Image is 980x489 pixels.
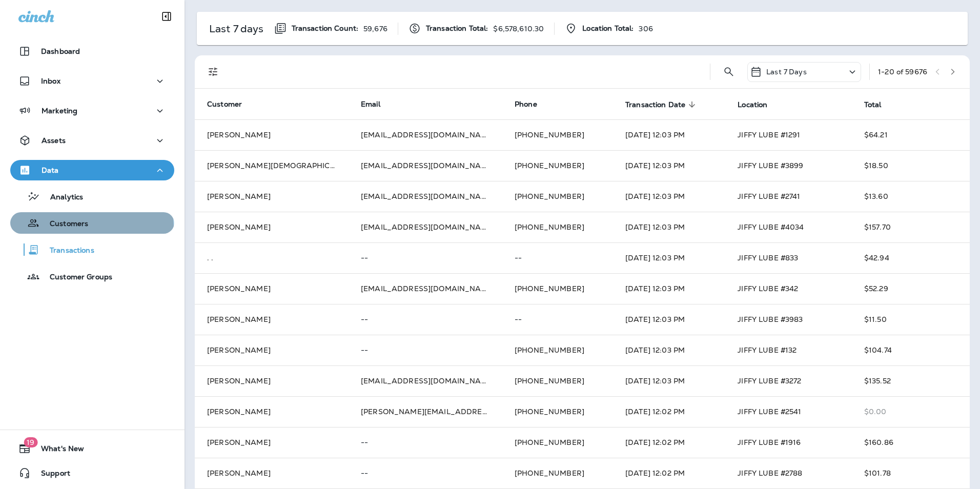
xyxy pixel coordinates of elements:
[502,458,613,488] td: [PHONE_NUMBER]
[39,219,88,229] p: Customers
[195,119,349,150] td: [PERSON_NAME]
[361,99,380,109] span: Email
[42,136,66,145] p: Assets
[613,458,725,488] td: [DATE] 12:02 PM
[613,396,725,427] td: [DATE] 12:02 PM
[582,24,634,33] span: Location Total:
[738,376,801,385] span: JIFFY LUBE #3272
[349,365,502,396] td: [EMAIL_ADDRESS][DOMAIN_NAME]
[738,345,797,355] span: JIFFY LUBE #132
[10,100,174,121] button: Marketing
[31,444,84,457] span: What's New
[852,335,970,365] td: $104.74
[195,365,349,396] td: [PERSON_NAME]
[10,130,174,151] button: Assets
[502,396,613,427] td: [PHONE_NUMBER]
[738,253,798,262] span: JIFFY LUBE #833
[10,438,174,459] button: 19What's New
[10,41,174,62] button: Dashboard
[361,438,490,446] p: --
[31,469,70,481] span: Support
[613,427,725,458] td: [DATE] 12:02 PM
[738,130,800,139] span: JIFFY LUBE #1291
[10,212,174,234] button: Customers
[195,335,349,365] td: [PERSON_NAME]
[502,150,613,181] td: [PHONE_NUMBER]
[349,273,502,304] td: [EMAIL_ADDRESS][DOMAIN_NAME]
[40,193,83,202] p: Analytics
[639,25,652,33] p: 306
[738,407,801,416] span: JIFFY LUBE #2541
[39,246,94,256] p: Transactions
[852,150,970,181] td: $18.50
[10,463,174,483] button: Support
[349,396,502,427] td: [PERSON_NAME][EMAIL_ADDRESS][PERSON_NAME][DOMAIN_NAME]
[361,254,490,262] p: --
[502,365,613,396] td: [PHONE_NUMBER]
[852,304,970,335] td: $11.50
[719,62,739,82] button: Search Transactions
[10,239,174,260] button: Transactions
[502,335,613,365] td: [PHONE_NUMBER]
[502,119,613,150] td: [PHONE_NUMBER]
[613,181,725,212] td: [DATE] 12:03 PM
[195,150,349,181] td: [PERSON_NAME][DEMOGRAPHIC_DATA]
[349,212,502,242] td: [EMAIL_ADDRESS][DOMAIN_NAME]
[39,273,112,282] p: Customer Groups
[10,266,174,287] button: Customer Groups
[209,25,264,33] p: Last 7 days
[852,365,970,396] td: $135.52
[195,242,349,273] td: . .
[613,119,725,150] td: [DATE] 12:03 PM
[738,222,804,232] span: JIFFY LUBE #4034
[738,192,800,201] span: JIFFY LUBE #2741
[195,427,349,458] td: [PERSON_NAME]
[613,150,725,181] td: [DATE] 12:03 PM
[852,427,970,458] td: $160.86
[878,68,927,76] div: 1 - 20 of 59676
[195,458,349,488] td: [PERSON_NAME]
[738,284,798,293] span: JIFFY LUBE #342
[515,315,601,323] p: --
[195,396,349,427] td: [PERSON_NAME]
[515,99,537,109] span: Phone
[515,254,601,262] p: --
[738,468,802,478] span: JIFFY LUBE #2788
[502,212,613,242] td: [PHONE_NUMBER]
[852,273,970,304] td: $52.29
[864,100,882,109] span: Total
[195,273,349,304] td: [PERSON_NAME]
[195,304,349,335] td: [PERSON_NAME]
[195,181,349,212] td: [PERSON_NAME]
[361,469,490,477] p: --
[852,119,970,150] td: $64.21
[625,100,685,109] span: Transaction Date
[738,438,801,447] span: JIFFY LUBE #1916
[852,181,970,212] td: $13.60
[426,24,488,33] span: Transaction Total:
[852,242,970,273] td: $42.94
[613,304,725,335] td: [DATE] 12:03 PM
[42,166,59,174] p: Data
[613,273,725,304] td: [DATE] 12:03 PM
[502,273,613,304] td: [PHONE_NUMBER]
[10,186,174,207] button: Analytics
[864,100,895,109] span: Total
[613,335,725,365] td: [DATE] 12:03 PM
[361,346,490,354] p: --
[766,68,807,76] p: Last 7 Days
[613,242,725,273] td: [DATE] 12:03 PM
[361,315,490,323] p: --
[852,212,970,242] td: $157.70
[852,458,970,488] td: $101.78
[738,315,803,324] span: JIFFY LUBE #3983
[10,71,174,91] button: Inbox
[349,119,502,150] td: [EMAIL_ADDRESS][DOMAIN_NAME]
[292,24,359,33] span: Transaction Count:
[625,100,699,109] span: Transaction Date
[613,365,725,396] td: [DATE] 12:03 PM
[349,181,502,212] td: [EMAIL_ADDRESS][DOMAIN_NAME]
[349,150,502,181] td: [EMAIL_ADDRESS][DOMAIN_NAME]
[502,427,613,458] td: [PHONE_NUMBER]
[24,437,37,447] span: 19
